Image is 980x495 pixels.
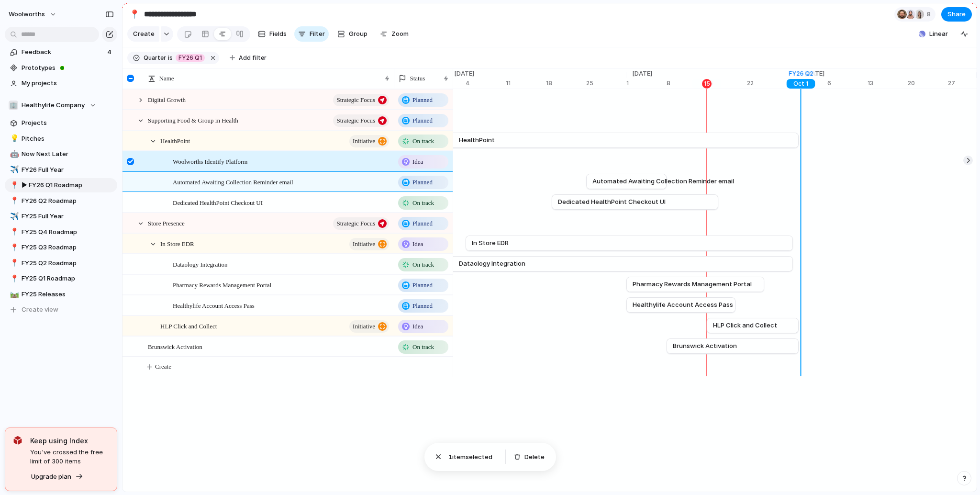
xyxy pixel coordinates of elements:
[254,26,290,42] button: Fields
[5,98,117,112] button: 🏢Healthylife Company
[5,132,117,146] a: 💡Pitches
[5,209,117,224] a: ✈️FY25 Full Year
[22,290,114,299] span: FY25 Releases
[827,79,868,88] div: 6
[5,147,117,161] a: 🤖Now Next Later
[22,79,114,88] span: My projects
[5,45,117,59] a: Feedback4
[9,149,18,159] button: 🤖
[160,135,190,146] span: HealthPoint
[787,69,815,78] div: FY26 Q2
[5,240,117,255] a: 📍FY25 Q3 Roadmap
[9,180,18,190] button: 📍
[22,180,114,190] span: ▶︎ FY26 Q1 Roadmap
[144,54,166,62] span: Quarter
[148,94,186,105] span: Digital Growth
[148,341,202,352] span: Brunswick Activation
[31,472,71,482] span: Upgrade plan
[22,259,114,268] span: FY25 Q2 Roadmap
[915,27,952,41] button: Linear
[30,448,109,466] span: You've crossed the free limit of 300 items
[166,53,175,63] button: is
[5,225,117,239] a: 📍FY25 Q4 Roadmap
[448,453,452,461] span: 1
[9,243,18,252] button: 📍
[333,26,372,42] button: Group
[22,134,114,144] span: Pitches
[510,450,548,464] button: Delete
[22,63,114,73] span: Prototypes
[9,274,18,283] button: 📍
[941,7,972,22] button: Share
[9,196,18,206] button: 📍
[10,133,17,144] div: 💡
[22,243,114,252] span: FY25 Q3 Roadmap
[9,212,18,221] button: ✈️
[127,26,159,42] button: Create
[929,29,948,39] span: Linear
[133,29,155,39] span: Create
[524,452,545,462] span: Delete
[5,61,117,75] a: Prototypes
[9,227,18,237] button: 📍
[155,362,171,371] span: Create
[173,197,263,208] span: Dedicated HealthPoint Checkout UI
[10,180,17,191] div: 📍
[5,194,117,208] a: 📍FY26 Q2 Roadmap
[10,273,17,284] div: 📍
[22,149,114,159] span: Now Next Later
[376,26,412,42] button: Zoom
[224,51,272,65] button: Add filter
[22,101,85,110] span: Healthylife Company
[9,259,18,268] button: 📍
[9,165,18,175] button: ✈️
[28,470,86,484] button: Upgrade plan
[173,300,255,311] span: Healthylife Account Access Pass
[22,47,104,57] span: Feedback
[129,8,140,21] div: 📍
[5,178,117,192] a: 📍▶︎ FY26 Q1 Roadmap
[310,29,325,39] span: Filter
[173,279,271,290] span: Pharmacy Rewards Management Portal
[5,271,117,286] a: 📍FY25 Q1 Roadmap
[9,101,18,110] div: 🏢
[174,53,207,63] button: FY26 Q1
[22,165,114,175] span: FY26 Full Year
[9,134,18,144] button: 💡
[391,29,409,39] span: Zoom
[10,289,17,300] div: 🛤️
[868,79,908,88] div: 13
[22,274,114,283] span: FY25 Q1 Roadmap
[10,211,17,222] div: ✈️
[448,452,498,462] span: item selected
[5,303,117,317] button: Create view
[4,7,62,22] button: woolworths
[5,116,117,130] a: Projects
[294,26,329,42] button: Filter
[22,227,114,237] span: FY25 Q4 Roadmap
[178,54,202,62] span: FY26 Q1
[9,290,18,299] button: 🛤️
[22,118,114,128] span: Projects
[10,242,17,253] div: 📍
[787,79,815,89] div: Oct 1
[127,7,142,22] button: 📍
[5,163,117,177] div: ✈️FY26 Full Year
[5,287,117,302] div: 🛤️FY25 Releases
[269,29,287,39] span: Fields
[5,256,117,270] div: 📍FY25 Q2 Roadmap
[107,47,113,57] span: 4
[908,79,948,88] div: 20
[173,259,227,270] span: Dataology Integration
[148,114,238,125] span: Supporting Food & Group in Health
[132,357,468,377] button: Create
[30,436,109,446] span: Keep using Index
[927,10,934,19] span: 8
[22,212,114,221] span: FY25 Full Year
